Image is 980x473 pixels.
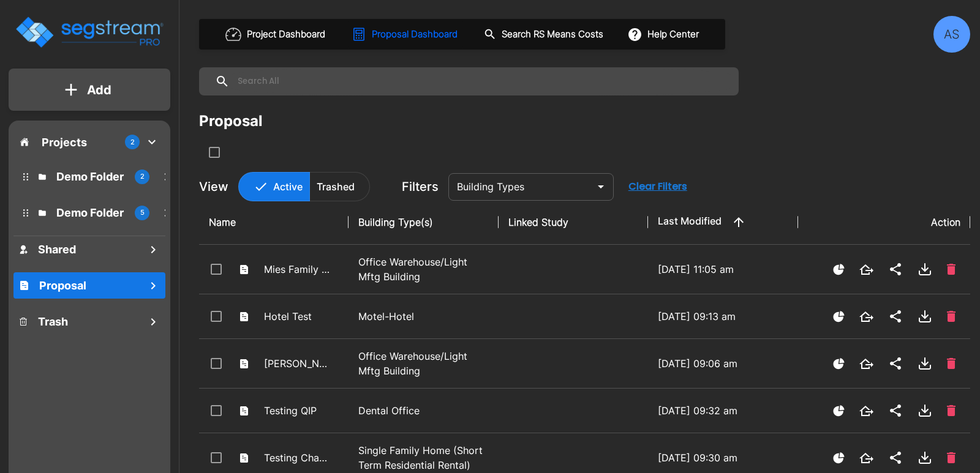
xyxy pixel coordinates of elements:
[402,177,439,196] p: Filters
[264,356,331,371] p: [PERSON_NAME] 2025
[238,172,310,201] button: Active
[658,309,788,324] p: [DATE] 09:13 am
[479,23,610,47] button: Search RS Means Costs
[264,262,331,277] p: Mies Family Foods
[264,309,331,324] p: Hotel Test
[854,307,878,327] button: Open New Tab
[883,398,908,423] button: Share
[625,23,704,46] button: Help Center
[913,304,937,329] button: Download
[854,448,878,468] button: Open New Tab
[913,445,937,470] button: Download
[883,351,908,376] button: Share
[221,21,332,48] button: Project Dashboard
[913,257,937,281] button: Download
[913,398,937,423] button: Download
[624,174,692,199] button: Clear Filters
[854,354,878,374] button: Open New Tab
[942,353,960,374] button: Delete
[358,255,488,284] p: Office Warehouse/Light Mftg Building
[87,81,111,99] p: Add
[499,200,648,245] th: Linked Study
[828,400,850,422] button: Show Proposal Tiers
[828,306,850,327] button: Show Proposal Tiers
[452,178,590,195] input: Building Types
[658,403,788,418] p: [DATE] 09:32 am
[14,15,164,50] img: Logo
[38,241,76,258] h1: Shared
[140,207,145,218] p: 5
[854,259,878,280] button: Open New Tab
[883,257,908,281] button: Share
[56,168,125,185] p: Demo Folder
[202,140,227,165] button: SelectAll
[130,137,135,147] p: 2
[349,200,498,245] th: Building Type(s)
[358,349,488,378] p: Office Warehouse/Light Mftg Building
[854,401,878,421] button: Open New Tab
[658,356,788,371] p: [DATE] 09:06 am
[264,450,331,465] p: Testing Changes
[798,200,970,245] th: Action
[358,443,488,472] p: Single Family Home (Short Term Residential Rental)
[883,304,908,329] button: Share
[38,313,68,330] h1: Trash
[273,179,303,194] p: Active
[828,259,850,280] button: Show Proposal Tiers
[264,403,331,418] p: Testing QIP
[238,172,370,201] div: Platform
[9,72,170,108] button: Add
[502,28,603,42] h1: Search RS Means Costs
[347,21,464,47] button: Proposal Dashboard
[942,306,960,327] button: Delete
[942,259,960,280] button: Delete
[39,277,86,294] h1: Proposal
[828,447,850,469] button: Show Proposal Tiers
[933,16,970,53] div: AS
[56,204,125,221] p: Demo Folder
[648,200,797,245] th: Last Modified
[317,179,355,194] p: Trashed
[358,309,488,324] p: Motel-Hotel
[372,28,458,42] h1: Proposal Dashboard
[358,403,488,418] p: Dental Office
[942,400,960,421] button: Delete
[828,353,850,374] button: Show Proposal Tiers
[140,171,145,182] p: 2
[913,351,937,376] button: Download
[247,28,325,42] h1: Project Dashboard
[309,172,370,201] button: Trashed
[658,262,788,277] p: [DATE] 11:05 am
[592,178,609,195] button: Open
[199,110,263,132] div: Proposal
[658,450,788,465] p: [DATE] 09:30 am
[942,447,960,468] button: Delete
[883,445,908,470] button: Share
[42,134,87,151] p: Projects
[230,67,733,95] input: Search All
[209,215,339,229] div: Name
[199,177,228,196] p: View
